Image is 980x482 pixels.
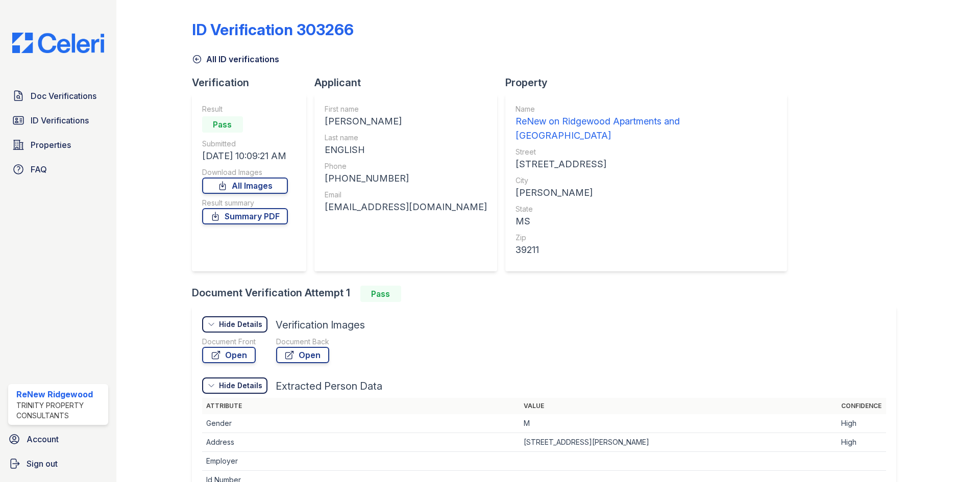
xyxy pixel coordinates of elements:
a: Open [276,347,329,363]
th: Value [520,398,837,414]
div: Email [325,190,487,200]
td: Gender [202,414,520,433]
a: Properties [8,135,108,155]
a: Open [202,347,256,363]
div: City [516,175,777,186]
div: Applicant [314,75,505,90]
td: High [837,433,886,452]
td: Address [202,433,520,452]
div: ReNew Ridgewood [16,388,104,400]
div: [PERSON_NAME] [325,114,487,129]
div: Pass [360,286,401,302]
a: Doc Verifications [8,86,108,106]
span: Properties [31,139,71,151]
div: Last name [325,133,487,143]
a: All Images [202,177,288,194]
td: High [837,414,886,433]
div: State [516,204,777,214]
div: [PHONE_NUMBER] [325,171,487,186]
img: CE_Logo_Blue-a8612792a0a2168367f1c8372b55b34899dd931a85d93a1a3d3e32e68fde9ad4.png [4,33,112,53]
div: ID Verification 303266 [192,20,354,39]
td: M [520,414,837,433]
div: Pass [202,116,243,133]
div: Document Back [276,337,329,347]
a: All ID verifications [192,53,279,65]
div: Street [516,147,777,157]
div: ReNew on Ridgewood Apartments and [GEOGRAPHIC_DATA] [516,114,777,143]
td: [STREET_ADDRESS][PERSON_NAME] [520,433,837,452]
div: Name [516,104,777,114]
td: Employer [202,452,520,471]
th: Attribute [202,398,520,414]
div: Result summary [202,198,288,208]
div: Result [202,104,288,114]
div: Trinity Property Consultants [16,400,104,421]
div: [EMAIL_ADDRESS][DOMAIN_NAME] [325,200,487,214]
span: Sign out [27,458,58,470]
div: [PERSON_NAME] [516,186,777,200]
div: Submitted [202,139,288,149]
a: Account [4,429,112,449]
div: Hide Details [219,380,262,391]
div: Phone [325,161,487,171]
div: Extracted Person Data [276,379,382,393]
div: Property [505,75,795,90]
div: Verification Images [276,318,365,332]
a: Sign out [4,453,112,474]
div: Hide Details [219,319,262,329]
div: MS [516,214,777,229]
th: Confidence [837,398,886,414]
a: Name ReNew on Ridgewood Apartments and [GEOGRAPHIC_DATA] [516,104,777,143]
a: FAQ [8,159,108,180]
span: Account [27,433,59,445]
div: Verification [192,75,314,90]
span: Doc Verifications [31,90,96,102]
div: Document Front [202,337,256,347]
div: [STREET_ADDRESS] [516,157,777,171]
span: ID Verifications [31,114,89,126]
div: [DATE] 10:09:21 AM [202,149,288,163]
div: First name [325,104,487,114]
a: ID Verifications [8,110,108,131]
div: Document Verification Attempt 1 [192,286,904,302]
div: 39211 [516,243,777,257]
div: ENGLISH [325,143,487,157]
a: Summary PDF [202,208,288,224]
span: FAQ [31,163,47,175]
div: Download Images [202,167,288,177]
iframe: chat widget [937,441,970,472]
div: Zip [516,233,777,243]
